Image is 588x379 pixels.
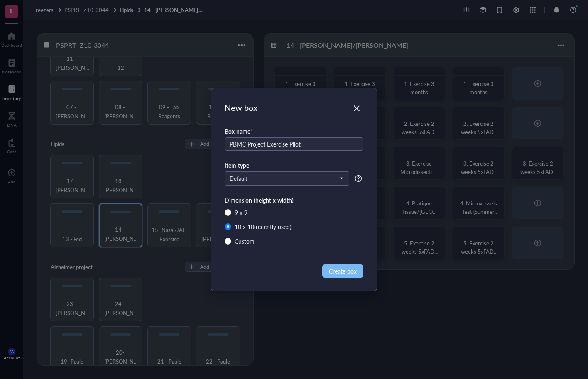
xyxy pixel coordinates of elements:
[225,127,363,136] div: Box name
[329,267,357,276] span: Create box
[322,264,363,278] button: Create box
[225,161,363,170] div: Item type
[350,103,363,113] span: Close
[225,137,363,151] input: e.g. DNA protein
[350,102,363,115] button: Close
[225,102,363,113] div: New box
[230,175,343,182] span: Default
[225,196,363,205] div: Dimension (height x width)
[235,208,247,217] div: 9 x 9
[235,237,255,246] div: Custom
[235,222,292,231] div: 10 x 10 (recently used)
